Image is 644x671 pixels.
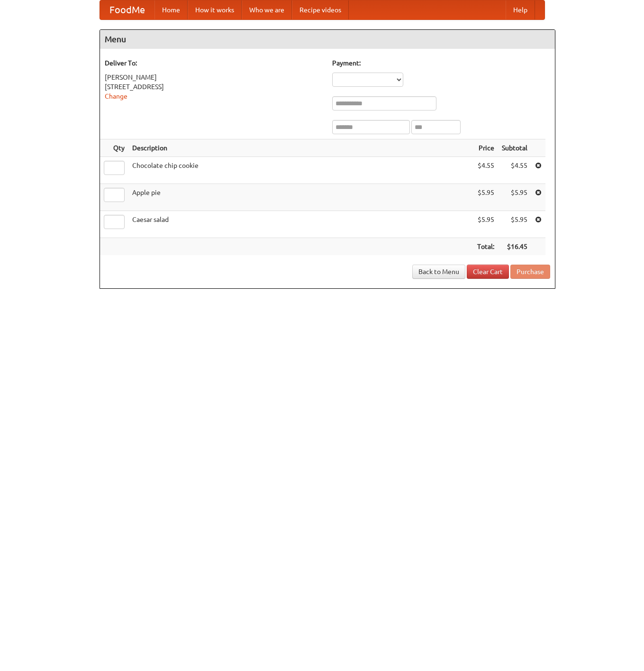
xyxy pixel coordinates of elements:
[506,0,535,19] a: Help
[292,0,349,19] a: Recipe videos
[412,265,465,279] a: Back to Menu
[498,157,531,184] td: $4.55
[100,30,555,49] h4: Menu
[128,211,473,238] td: Caesar salad
[473,238,498,256] th: Total:
[332,58,550,68] h5: Payment:
[467,265,509,279] a: Clear Cart
[188,0,242,19] a: How it works
[105,73,323,82] div: [PERSON_NAME]
[498,238,531,256] th: $16.45
[498,211,531,238] td: $5.95
[128,184,473,211] td: Apple pie
[105,58,323,68] h5: Deliver To:
[498,184,531,211] td: $5.95
[473,139,498,157] th: Price
[128,139,473,157] th: Description
[242,0,292,19] a: Who we are
[105,82,323,92] div: [STREET_ADDRESS]
[473,157,498,184] td: $4.55
[473,211,498,238] td: $5.95
[105,92,127,100] a: Change
[100,139,128,157] th: Qty
[510,265,550,279] button: Purchase
[100,0,154,19] a: FoodMe
[128,157,473,184] td: Chocolate chip cookie
[154,0,188,19] a: Home
[473,184,498,211] td: $5.95
[498,139,531,157] th: Subtotal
